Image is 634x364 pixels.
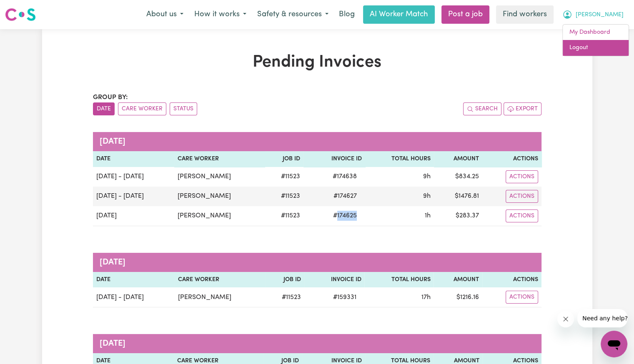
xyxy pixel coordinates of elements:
[174,167,265,187] td: [PERSON_NAME]
[434,167,482,187] td: $ 834.25
[601,331,627,357] iframe: Button to launch messaging window
[482,272,541,288] th: Actions
[174,206,265,226] td: [PERSON_NAME]
[93,253,541,272] caption: [DATE]
[93,52,541,72] h1: Pending Invoices
[5,7,36,22] img: Careseekers logo
[334,5,360,24] a: Blog
[463,102,501,115] button: Search
[434,151,482,167] th: Amount
[425,212,431,219] span: 1 hour
[434,272,482,288] th: Amount
[421,294,430,301] span: 17 hours
[93,334,541,353] caption: [DATE]
[174,187,265,206] td: [PERSON_NAME]
[252,6,334,23] button: Safety & resources
[93,151,175,167] th: Date
[365,151,434,167] th: Total Hours
[303,151,365,167] th: Invoice ID
[506,209,538,222] button: Actions
[328,172,362,182] span: # 174638
[434,206,482,226] td: $ 283.37
[5,5,36,24] a: Careseekers logo
[441,5,489,24] a: Post a job
[506,291,538,304] button: Actions
[265,206,303,226] td: # 11523
[265,187,303,206] td: # 11523
[557,6,629,23] button: My Account
[496,5,554,24] a: Find workers
[118,102,166,115] button: sort invoices by care worker
[175,272,265,288] th: Care Worker
[265,272,304,288] th: Job ID
[563,40,629,56] a: Logout
[265,287,304,307] td: # 11523
[93,167,175,187] td: [DATE] - [DATE]
[265,167,303,187] td: # 11523
[174,151,265,167] th: Care Worker
[93,206,175,226] td: [DATE]
[328,211,362,221] span: # 174625
[506,190,538,203] button: Actions
[423,193,431,199] span: 9 hours
[563,25,629,40] a: My Dashboard
[576,10,624,20] span: [PERSON_NAME]
[93,187,175,206] td: [DATE] - [DATE]
[170,102,197,115] button: sort invoices by paid status
[93,102,115,115] button: sort invoices by date
[328,191,362,201] span: # 174627
[434,187,482,206] td: $ 1476.81
[175,287,265,307] td: [PERSON_NAME]
[93,132,541,151] caption: [DATE]
[434,287,482,307] td: $ 1216.16
[423,173,431,180] span: 9 hours
[557,311,574,327] iframe: Close message
[93,287,175,307] td: [DATE] - [DATE]
[364,272,434,288] th: Total Hours
[304,272,365,288] th: Invoice ID
[141,6,189,23] button: About us
[363,5,435,24] a: AI Worker Match
[577,309,627,327] iframe: Message from company
[482,151,541,167] th: Actions
[506,170,538,183] button: Actions
[265,151,303,167] th: Job ID
[562,24,629,56] div: My Account
[189,6,252,23] button: How it works
[5,6,50,12] span: Need any help?
[328,292,361,302] span: # 159331
[93,94,128,101] span: Group by:
[93,272,175,288] th: Date
[504,102,541,115] button: Export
